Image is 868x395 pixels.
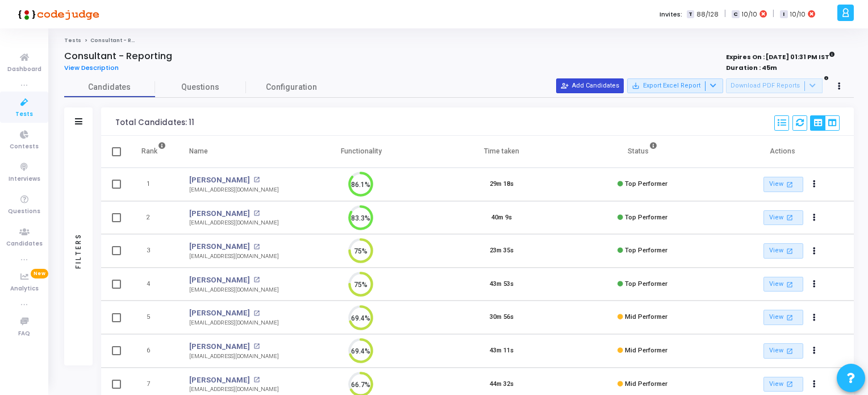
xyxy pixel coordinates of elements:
td: 3 [130,234,178,268]
span: 88/128 [696,10,719,19]
span: Analytics [10,284,39,294]
a: [PERSON_NAME] [189,174,250,186]
td: 5 [130,301,178,334]
a: View [763,377,803,392]
mat-icon: open_in_new [785,379,795,389]
span: | [773,8,774,20]
td: 2 [130,201,178,235]
a: [PERSON_NAME] [189,241,250,252]
strong: Duration : 45m [726,63,777,72]
span: | [724,8,726,20]
button: Actions [807,243,823,259]
button: Actions [807,343,823,359]
span: T [687,10,694,19]
mat-icon: open_in_new [785,280,795,289]
span: Top Performer [625,247,667,254]
span: New [31,269,48,278]
td: 4 [130,268,178,301]
span: Configuration [266,81,317,93]
mat-icon: open_in_new [253,343,260,350]
span: I [780,10,787,19]
th: Functionality [291,136,432,168]
span: Questions [155,81,246,93]
button: Actions [807,376,823,392]
a: View [763,310,803,325]
img: logo [14,3,99,26]
button: Download PDF Reports [726,78,823,93]
div: Filters [73,188,84,313]
button: Actions [807,177,823,193]
label: Invites: [660,10,682,19]
div: Name [189,145,208,157]
a: [PERSON_NAME] [189,275,250,286]
button: Actions [807,210,823,226]
strong: Expires On : [DATE] 01:31 PM IST [726,49,835,62]
div: Total Candidates: 11 [115,118,194,127]
mat-icon: open_in_new [785,313,795,322]
div: Time taken [484,145,519,157]
h4: Consultant - Reporting [64,51,172,62]
a: View [763,343,803,359]
mat-icon: open_in_new [785,346,795,356]
div: [EMAIL_ADDRESS][DOMAIN_NAME] [189,319,279,327]
span: View Description [64,63,119,72]
mat-icon: open_in_new [253,277,260,283]
div: [EMAIL_ADDRESS][DOMAIN_NAME] [189,219,279,227]
a: Tests [64,37,81,44]
span: Contests [10,142,39,152]
th: Actions [713,136,854,168]
a: View [763,210,803,226]
div: 44m 32s [490,380,514,389]
nav: breadcrumb [64,37,854,44]
div: [EMAIL_ADDRESS][DOMAIN_NAME] [189,385,279,394]
div: [EMAIL_ADDRESS][DOMAIN_NAME] [189,286,279,294]
mat-icon: open_in_new [253,244,260,250]
span: C [732,10,739,19]
div: 23m 35s [490,246,514,256]
span: 10/10 [742,10,757,19]
div: [EMAIL_ADDRESS][DOMAIN_NAME] [189,186,279,194]
a: [PERSON_NAME] [189,341,250,352]
div: [EMAIL_ADDRESS][DOMAIN_NAME] [189,252,279,261]
mat-icon: open_in_new [785,246,795,256]
div: 43m 11s [490,346,514,356]
span: Mid Performer [625,313,667,321]
mat-icon: open_in_new [253,177,260,183]
span: Dashboard [7,65,41,74]
mat-icon: open_in_new [785,180,795,189]
span: Interviews [9,174,40,184]
span: Questions [8,207,40,217]
a: View [763,177,803,192]
mat-icon: save_alt [632,82,640,90]
td: 6 [130,334,178,368]
a: View [763,243,803,259]
a: View [763,277,803,292]
span: Mid Performer [625,347,667,354]
div: 43m 53s [490,280,514,289]
span: Candidates [64,81,155,93]
div: 30m 56s [490,313,514,322]
td: 1 [130,168,178,201]
button: Add Candidates [556,78,624,93]
mat-icon: person_add_alt [561,82,569,90]
span: 10/10 [790,10,806,19]
div: 40m 9s [491,213,512,223]
span: Top Performer [625,180,667,188]
a: [PERSON_NAME] [189,307,250,319]
span: Top Performer [625,280,667,288]
div: 29m 18s [490,180,514,189]
span: Mid Performer [625,380,667,388]
mat-icon: open_in_new [253,310,260,317]
mat-icon: open_in_new [253,210,260,217]
div: [EMAIL_ADDRESS][DOMAIN_NAME] [189,352,279,361]
button: Export Excel Report [627,78,723,93]
a: View Description [64,64,127,72]
a: [PERSON_NAME] [189,375,250,386]
span: Consultant - Reporting [90,37,157,44]
span: FAQ [18,329,30,339]
th: Status [572,136,713,168]
th: Rank [130,136,178,168]
span: Candidates [6,239,43,249]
